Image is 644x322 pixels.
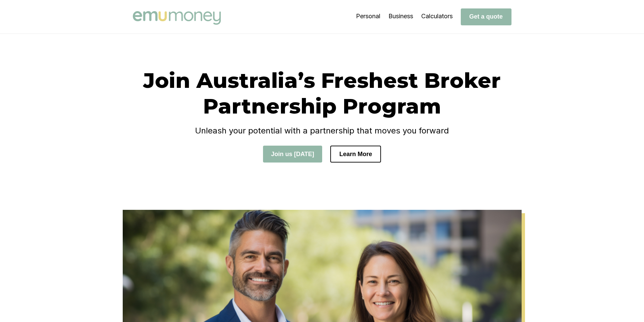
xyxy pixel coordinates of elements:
[330,150,381,157] a: Learn More
[263,146,323,163] button: Join us [DATE]
[461,8,511,25] button: Get a quote
[133,11,221,25] img: Emu Money logo
[263,150,323,157] a: Join us [DATE]
[330,146,381,163] button: Learn More
[133,126,511,135] h4: Unleash your potential with a partnership that moves you forward
[461,13,511,20] a: Get a quote
[133,68,511,119] h1: Join Australia’s Freshest Broker Partnership Program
